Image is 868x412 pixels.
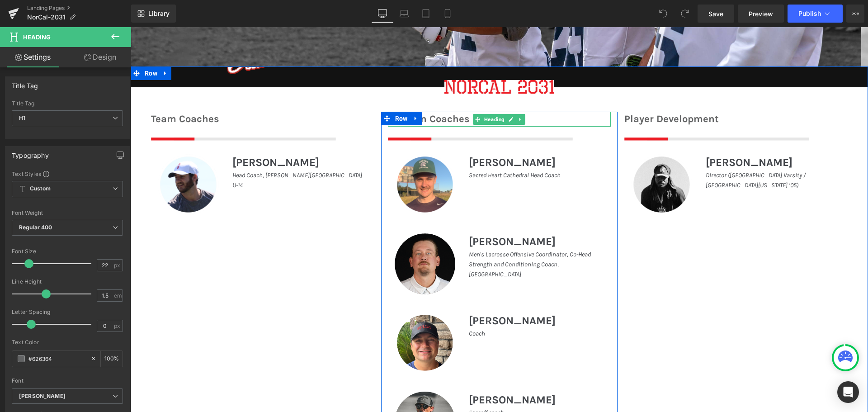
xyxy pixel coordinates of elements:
[27,5,131,12] a: Landing Pages
[12,170,123,177] div: Text Styles
[148,9,170,18] span: Library
[12,248,123,255] div: Font Size
[30,185,51,193] b: Custom
[67,47,133,67] a: Design
[12,147,49,159] div: Typography
[102,144,231,162] i: Head Coach, [PERSON_NAME][GEOGRAPHIC_DATA] U-14
[494,85,717,99] h1: Player Development
[12,210,123,216] div: Font Weight
[12,279,123,285] div: Line Height
[338,382,373,389] i: Faceoff coach
[279,85,291,98] a: Expand / Collapse
[338,223,460,251] i: Men's Lacrosse Offensive Coordinator, Co-Head Strength and Conditioning Coach, [GEOGRAPHIC_DATA]
[114,293,122,298] span: em
[101,351,123,367] div: %
[338,365,473,381] h1: [PERSON_NAME]
[738,5,784,23] a: Preview
[798,10,821,17] span: Publish
[837,381,859,403] div: Open Intercom Messenger
[19,114,25,121] b: H1
[19,393,66,400] i: [PERSON_NAME]
[262,85,279,98] span: Row
[12,39,29,53] span: Row
[437,5,458,23] a: Mobile
[676,5,694,23] button: Redo
[12,100,123,107] div: Title Tag
[12,378,123,384] div: Font
[20,85,244,99] h1: Team Coaches
[29,39,41,53] a: Expand / Collapse
[575,127,710,143] h1: [PERSON_NAME]
[12,339,123,346] div: Text Color
[23,33,51,41] span: Heading
[28,354,86,364] input: Color
[131,5,176,23] a: New Library
[352,87,376,98] span: Heading
[114,262,122,268] span: px
[12,309,123,315] div: Letter Spacing
[749,9,773,19] span: Preview
[788,5,843,23] button: Publish
[12,77,38,90] div: Title Tag
[575,144,675,162] i: Director ([GEOGRAPHIC_DATA] Varsity / [GEOGRAPHIC_DATA][US_STATE] ‘05)
[338,144,430,152] i: Sacred Heart Cathedral Head Coach
[654,5,672,23] button: Undo
[846,5,864,23] button: More
[114,323,122,329] span: px
[385,87,395,98] a: Expand / Collapse
[19,224,52,231] b: Regular 400
[338,206,473,223] h1: [PERSON_NAME]
[338,127,473,143] h1: [PERSON_NAME]
[102,127,237,143] h1: [PERSON_NAME]
[708,9,723,19] span: Save
[415,5,437,23] a: Tablet
[338,285,473,302] h1: [PERSON_NAME]
[393,5,415,23] a: Laptop
[372,5,393,23] a: Desktop
[338,303,354,310] i: Coach
[27,14,66,21] span: NorCal-2031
